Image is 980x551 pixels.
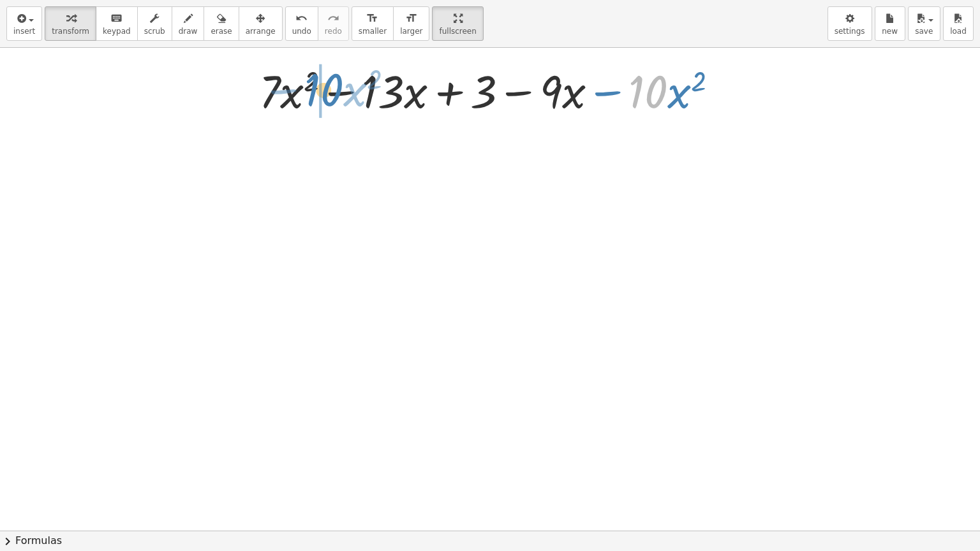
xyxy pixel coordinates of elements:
[400,27,422,36] span: larger
[246,27,276,36] span: arrange
[172,6,205,41] button: draw
[366,11,378,26] i: format_size
[359,27,387,36] span: smaller
[144,27,165,36] span: scrub
[204,6,239,41] button: erase
[137,6,172,41] button: scrub
[6,6,42,41] button: insert
[52,27,89,36] span: transform
[835,27,865,36] span: settings
[239,6,283,41] button: arrange
[875,6,905,41] button: new
[327,11,339,26] i: redo
[405,11,417,26] i: format_size
[943,6,974,41] button: load
[915,27,933,36] span: save
[110,11,122,26] i: keyboard
[318,6,349,41] button: redoredo
[882,27,898,36] span: new
[828,6,872,41] button: settings
[211,27,232,36] span: erase
[285,6,318,41] button: undoundo
[908,6,940,41] button: save
[179,27,198,36] span: draw
[439,27,476,36] span: fullscreen
[295,11,308,26] i: undo
[292,27,311,36] span: undo
[325,27,342,36] span: redo
[103,27,131,36] span: keypad
[432,6,483,41] button: fullscreen
[393,6,429,41] button: format_sizelarger
[352,6,394,41] button: format_sizesmaller
[96,6,138,41] button: keyboardkeypad
[13,27,35,36] span: insert
[45,6,96,41] button: transform
[950,27,967,36] span: load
